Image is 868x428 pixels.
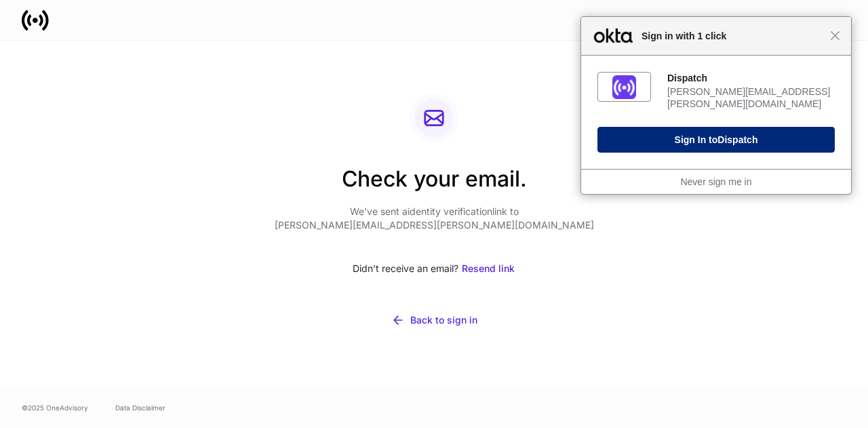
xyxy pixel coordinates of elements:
[680,176,751,187] a: Never sign me in
[22,402,88,413] span: © 2025 OneAdvisory
[275,305,594,335] button: Back to sign in
[461,254,515,284] button: Resend link
[115,402,165,413] a: Data Disclaimer
[462,262,515,275] div: Resend link
[830,31,840,41] span: Close
[597,127,835,153] button: Sign In toDispatch
[275,164,594,205] h2: Check your email.
[410,313,477,327] div: Back to sign in
[667,85,835,110] div: [PERSON_NAME][EMAIL_ADDRESS][PERSON_NAME][DOMAIN_NAME]
[612,75,636,99] img: fs01jxrofoggULhDH358
[717,134,757,145] span: Dispatch
[635,28,830,44] span: Sign in with 1 click
[275,254,594,284] div: Didn’t receive an email?
[667,72,835,84] div: Dispatch
[275,205,594,232] p: We’ve sent a identity verification link to [PERSON_NAME][EMAIL_ADDRESS][PERSON_NAME][DOMAIN_NAME]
